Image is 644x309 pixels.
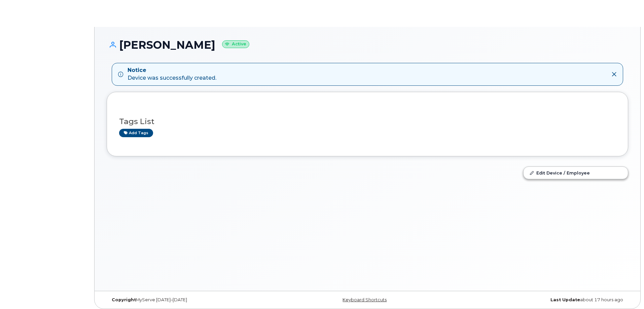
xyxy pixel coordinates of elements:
[343,297,387,302] a: Keyboard Shortcuts
[454,297,628,303] div: about 17 hours ago
[112,297,136,302] strong: Copyright
[128,67,216,82] div: Device was successfully created.
[119,117,616,126] h3: Tags List
[119,129,153,137] a: Add tags
[222,40,249,48] small: Active
[107,39,628,51] h1: [PERSON_NAME]
[128,67,216,74] strong: Notice
[550,297,580,302] strong: Last Update
[524,167,628,179] a: Edit Device / Employee
[107,297,281,303] div: MyServe [DATE]–[DATE]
